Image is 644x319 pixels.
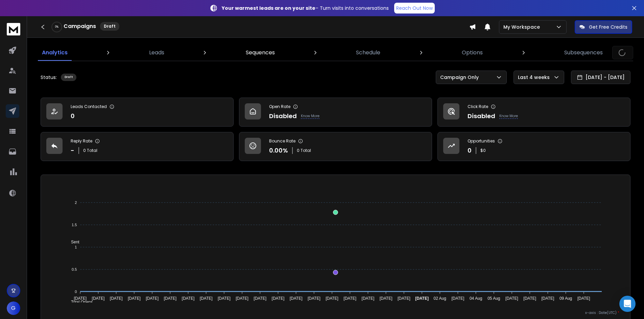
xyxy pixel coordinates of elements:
[72,267,77,271] tspan: 0.5
[503,24,543,30] p: My Workspace
[505,296,518,301] tspan: [DATE]
[239,132,432,161] a: Bounce Rate0.00%0 Total
[352,45,384,61] a: Schedule
[7,301,20,315] button: G
[254,296,266,301] tspan: [DATE]
[437,98,630,127] a: Click RateDisabledKnow More
[577,296,590,301] tspan: [DATE]
[74,296,87,301] tspan: [DATE]
[518,74,552,81] p: Last 4 weeks
[269,104,290,109] p: Open Rate
[52,310,619,315] p: x-axis : Date(UTC)
[246,49,275,57] p: Sequences
[452,296,464,301] tspan: [DATE]
[66,240,79,244] span: Sent
[398,296,410,301] tspan: [DATE]
[499,113,518,119] p: Know More
[66,300,93,304] span: Total Opens
[564,49,603,57] p: Subsequences
[468,146,472,155] p: 0
[222,5,315,11] strong: Your warmest leads are on your site
[200,296,213,301] tspan: [DATE]
[269,138,295,144] p: Bounce Rate
[468,111,495,121] p: Disabled
[326,296,338,301] tspan: [DATE]
[242,45,279,61] a: Sequences
[523,296,536,301] tspan: [DATE]
[61,74,76,81] div: Draft
[149,49,164,57] p: Leads
[297,148,311,153] p: 0 Total
[415,296,429,301] tspan: [DATE]
[301,113,319,119] p: Know More
[560,45,607,61] a: Subsequences
[64,22,96,30] h1: Campaigns
[458,45,487,61] a: Options
[83,148,97,153] p: 0 Total
[272,296,285,301] tspan: [DATE]
[71,111,75,121] p: 0
[575,20,632,34] button: Get Free Credits
[236,296,248,301] tspan: [DATE]
[71,138,92,144] p: Reply Rate
[128,296,141,301] tspan: [DATE]
[145,45,168,61] a: Leads
[222,5,389,11] p: – Turn visits into conversations
[75,290,77,294] tspan: 0
[362,296,375,301] tspan: [DATE]
[394,3,435,14] a: Reach Out Now
[71,146,74,155] p: -
[589,24,627,30] p: Get Free Credits
[619,296,636,312] div: Open Intercom Messenger
[41,98,234,127] a: Leads Contacted0
[542,296,554,301] tspan: [DATE]
[356,49,380,57] p: Schedule
[71,104,107,109] p: Leads Contacted
[437,132,630,161] a: Opportunities0$0
[110,296,123,301] tspan: [DATE]
[440,74,481,81] p: Campaign Only
[487,296,500,301] tspan: 05 Aug
[396,5,433,11] p: Reach Out Now
[41,74,57,81] p: Status:
[559,296,572,301] tspan: 09 Aug
[146,296,159,301] tspan: [DATE]
[72,223,77,227] tspan: 1.5
[434,296,446,301] tspan: 02 Aug
[290,296,303,301] tspan: [DATE]
[92,296,105,301] tspan: [DATE]
[41,132,234,161] a: Reply Rate-0 Total
[55,25,58,29] p: 0 %
[571,71,630,84] button: [DATE] - [DATE]
[269,111,297,121] p: Disabled
[480,148,486,153] p: $ 0
[468,138,495,144] p: Opportunities
[470,296,482,301] tspan: 04 Aug
[468,104,488,109] p: Click Rate
[42,49,68,57] p: Analytics
[38,45,72,61] a: Analytics
[218,296,231,301] tspan: [DATE]
[75,245,77,249] tspan: 1
[308,296,320,301] tspan: [DATE]
[462,49,483,57] p: Options
[7,23,20,35] img: logo
[164,296,176,301] tspan: [DATE]
[100,22,119,31] div: Draft
[239,98,432,127] a: Open RateDisabledKnow More
[269,146,288,155] p: 0.00 %
[182,296,195,301] tspan: [DATE]
[75,201,77,205] tspan: 2
[380,296,392,301] tspan: [DATE]
[343,296,356,301] tspan: [DATE]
